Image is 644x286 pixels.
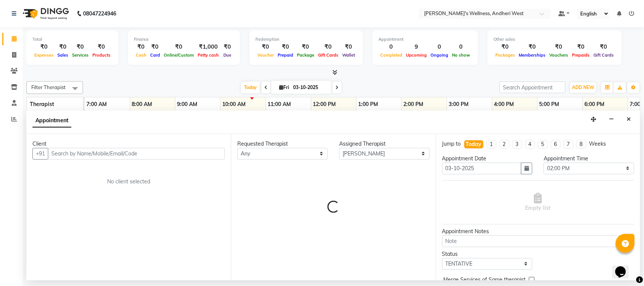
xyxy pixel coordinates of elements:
[466,140,482,148] div: Today
[221,99,248,110] a: 10:00 AM
[32,43,55,51] div: ₹0
[175,99,200,110] a: 9:00 AM
[241,81,260,93] span: Today
[544,155,634,163] div: Appointment Time
[538,99,561,110] a: 5:00 PM
[512,140,522,149] li: 3
[291,82,329,93] input: 2025-10-03
[612,256,636,278] iframe: chat widget
[589,140,606,148] div: Weeks
[276,43,295,51] div: ₹0
[221,43,234,51] div: ₹0
[429,43,450,51] div: 0
[162,52,196,58] span: Online/Custom
[311,99,338,110] a: 12:00 PM
[450,43,472,51] div: 0
[255,52,276,58] span: Voucher
[255,36,357,43] div: Redemption
[316,43,340,51] div: ₹0
[576,140,586,149] li: 8
[48,148,225,160] input: Search by Name/Mobile/Email/Code
[450,52,472,58] span: No show
[547,43,570,51] div: ₹0
[570,82,596,93] button: ADD NEW
[572,85,594,90] span: ADD NEW
[32,148,48,160] button: +91
[237,140,328,148] div: Requested Therapist
[70,43,91,51] div: ₹0
[357,99,380,110] a: 1:00 PM
[526,193,551,212] span: Empty list
[592,43,616,51] div: ₹0
[402,99,426,110] a: 2:00 PM
[130,99,154,110] a: 8:00 AM
[551,140,561,149] li: 6
[316,52,340,58] span: Gift Cards
[500,140,509,149] li: 2
[493,52,517,58] span: Packages
[404,52,429,58] span: Upcoming
[162,43,196,51] div: ₹0
[517,52,547,58] span: Memberships
[55,43,70,51] div: ₹0
[276,52,295,58] span: Prepaid
[221,52,233,58] span: Due
[91,43,112,51] div: ₹0
[339,140,430,148] div: Assigned Therapist
[32,36,112,43] div: Total
[30,101,54,108] span: Therapist
[19,3,71,24] img: logo
[623,114,634,125] button: Close
[51,178,207,186] div: No client selected
[564,140,573,149] li: 7
[442,163,522,174] input: yyyy-mm-dd
[492,99,516,110] a: 4:00 PM
[295,43,316,51] div: ₹0
[583,99,607,110] a: 6:00 PM
[295,52,316,58] span: Package
[148,43,162,51] div: ₹0
[134,36,234,43] div: Finance
[525,140,535,149] li: 4
[500,81,566,93] input: Search Appointment
[266,99,293,110] a: 11:00 AM
[592,52,616,58] span: Gift Cards
[404,43,429,51] div: 9
[70,52,91,58] span: Services
[487,140,496,149] li: 1
[148,52,162,58] span: Card
[378,43,404,51] div: 0
[83,3,116,24] b: 08047224946
[91,52,112,58] span: Products
[277,85,291,90] span: Fri
[444,276,526,285] span: Merge Services of Same therapist
[570,43,592,51] div: ₹0
[447,99,471,110] a: 3:00 PM
[255,43,276,51] div: ₹0
[31,84,66,90] span: Filter Therapist
[493,36,616,43] div: Other sales
[378,36,472,43] div: Appointment
[547,52,570,58] span: Vouchers
[442,140,461,148] div: Jump to
[570,52,592,58] span: Prepaids
[134,43,148,51] div: ₹0
[429,52,450,58] span: Ongoing
[517,43,547,51] div: ₹0
[378,52,404,58] span: Completed
[340,43,357,51] div: ₹0
[134,52,148,58] span: Cash
[32,52,55,58] span: Expenses
[538,140,548,149] li: 5
[442,228,634,235] div: Appointment Notes
[442,155,533,163] div: Appointment Date
[340,52,357,58] span: Wallet
[442,250,533,258] div: Status
[55,52,70,58] span: Sales
[32,114,71,128] span: Appointment
[85,99,109,110] a: 7:00 AM
[493,43,517,51] div: ₹0
[196,43,221,51] div: ₹1,000
[196,52,221,58] span: Petty cash
[32,140,225,148] div: Client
